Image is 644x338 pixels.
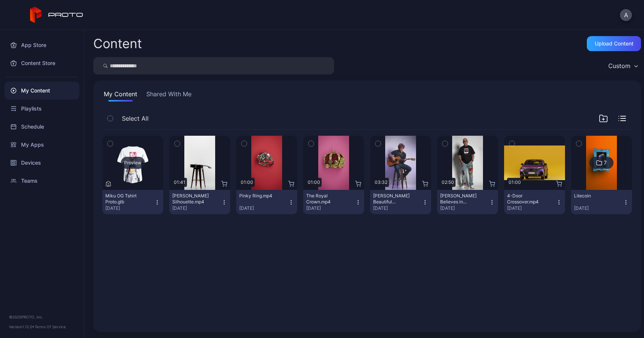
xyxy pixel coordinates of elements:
div: [DATE] [440,205,489,211]
div: [DATE] [306,205,355,211]
div: [DATE] [105,205,154,211]
button: Miku OG Tshirt Proto.glb[DATE] [102,190,163,214]
div: Billy Morrison's Silhouette.mp4 [172,193,214,205]
div: [DATE] [373,205,422,211]
div: [DATE] [172,205,221,211]
div: 4-Door Crossover.mp4 [507,193,548,205]
a: Terms Of Service [35,324,66,329]
button: The Royal Crown.mp4[DATE] [303,190,364,214]
span: Select All [122,114,149,123]
a: My Apps [5,136,79,154]
button: 4-Door Crossover.mp4[DATE] [504,190,565,214]
div: Howie Mandel Believes in Proto.mp4 [440,193,481,205]
a: Teams [5,172,79,190]
button: Shared With Me [145,89,193,102]
div: Pinky Ring.mp4 [239,193,281,199]
div: © 2025 PROTO, Inc. [9,314,75,320]
a: Devices [5,154,79,172]
button: A [620,9,632,21]
div: Upload Content [595,41,633,47]
a: My Content [5,82,79,100]
a: Playlists [5,100,79,118]
button: Custom [605,57,641,74]
div: Preview [121,157,145,169]
div: [DATE] [507,205,556,211]
div: [DATE] [574,205,623,211]
a: Schedule [5,118,79,136]
div: Custom [608,62,630,70]
div: Litecoin [574,193,615,199]
span: Version 1.12.0 • [9,324,35,329]
button: [PERSON_NAME] Believes in Proto.mp4[DATE] [437,190,498,214]
div: Miku OG Tshirt Proto.glb [105,193,147,205]
a: Content Store [5,54,79,72]
div: Billy Morrison's Beautiful Disaster.mp4 [373,193,415,205]
button: Litecoin[DATE] [571,190,632,214]
div: 7 [604,159,607,166]
button: Pinky Ring.mp4[DATE] [236,190,297,214]
button: My Content [102,89,139,102]
button: Upload Content [587,36,641,51]
a: App Store [5,36,79,54]
div: The Royal Crown.mp4 [306,193,348,205]
button: [PERSON_NAME] Beautiful Disaster.mp4[DATE] [370,190,431,214]
button: [PERSON_NAME] Silhouette.mp4[DATE] [169,190,230,214]
div: Content [93,37,142,50]
div: [DATE] [239,205,288,211]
